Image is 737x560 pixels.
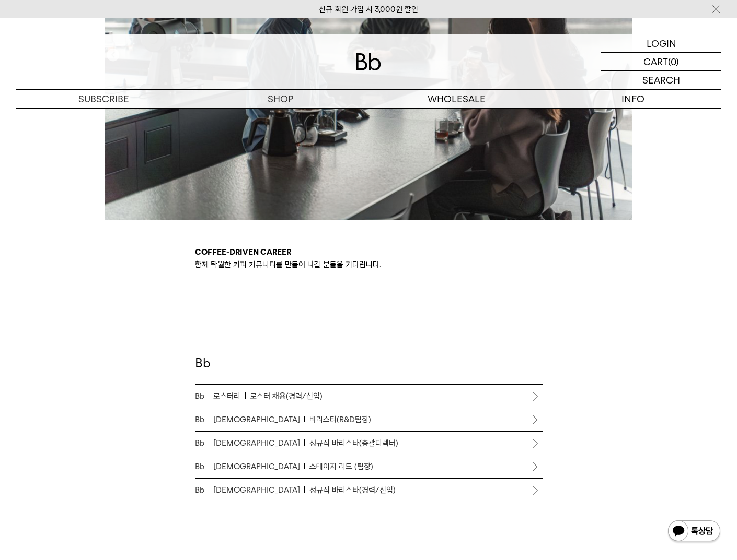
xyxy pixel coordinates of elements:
span: Bb [195,413,210,426]
span: Bb [195,460,210,473]
p: SEARCH [642,71,680,89]
a: CART (0) [601,53,721,71]
a: 신규 회원 가입 시 3,000원 할인 [319,5,418,14]
span: 로스터리 [213,390,246,402]
p: Coffee-driven career [195,246,543,258]
span: [DEMOGRAPHIC_DATA] [213,460,305,473]
a: LOGIN [601,34,721,53]
span: Bb [195,390,210,402]
p: LOGIN [647,34,676,52]
p: (0) [668,53,679,70]
a: Bb[DEMOGRAPHIC_DATA]스테이지 리드 (팀장) [195,455,543,478]
span: Bb [195,437,210,449]
span: 정규직 바리스타(총괄디렉터) [309,437,398,449]
span: 바리스타(R&D팀장) [309,413,371,426]
span: 정규직 바리스타(경력/신입) [309,484,396,496]
a: Bb[DEMOGRAPHIC_DATA]정규직 바리스타(경력/신입) [195,479,543,502]
div: 함께 탁월한 커피 커뮤니티를 만들어 나갈 분들을 기다립니다. [195,246,543,271]
span: [DEMOGRAPHIC_DATA] [213,413,305,426]
a: SUBSCRIBE [16,90,192,108]
p: CART [643,53,668,70]
span: 로스터 채용(경력/신입) [250,390,323,402]
span: [DEMOGRAPHIC_DATA] [213,484,305,496]
span: Bb [195,484,210,496]
img: 로고 [356,53,381,70]
p: INFO [545,90,722,108]
a: SHOP [192,90,369,108]
h2: Bb [195,354,543,385]
span: 스테이지 리드 (팀장) [309,460,373,473]
img: 카카오톡 채널 1:1 채팅 버튼 [667,519,721,544]
a: Bb[DEMOGRAPHIC_DATA]바리스타(R&D팀장) [195,408,543,431]
p: WHOLESALE [368,90,545,108]
a: Bb[DEMOGRAPHIC_DATA]정규직 바리스타(총괄디렉터) [195,432,543,455]
span: [DEMOGRAPHIC_DATA] [213,437,305,449]
a: Bb로스터리로스터 채용(경력/신입) [195,385,543,408]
